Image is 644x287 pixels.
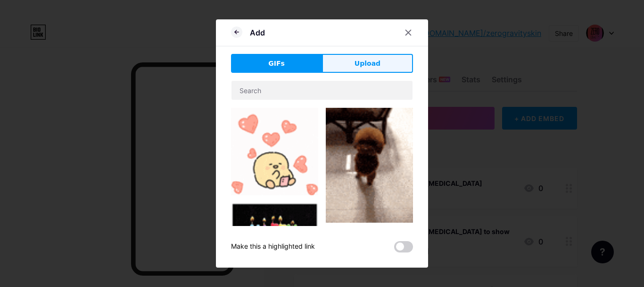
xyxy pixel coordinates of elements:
div: Make this a highlighted link [231,241,315,252]
img: Gihpy [326,108,413,223]
div: Add [250,27,265,38]
button: GIFs [231,54,322,73]
img: Gihpy [231,108,318,195]
input: Search [231,81,413,100]
span: Upload [355,59,380,69]
img: Gihpy [231,203,318,266]
span: GIFs [268,59,285,69]
button: Upload [322,54,413,73]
